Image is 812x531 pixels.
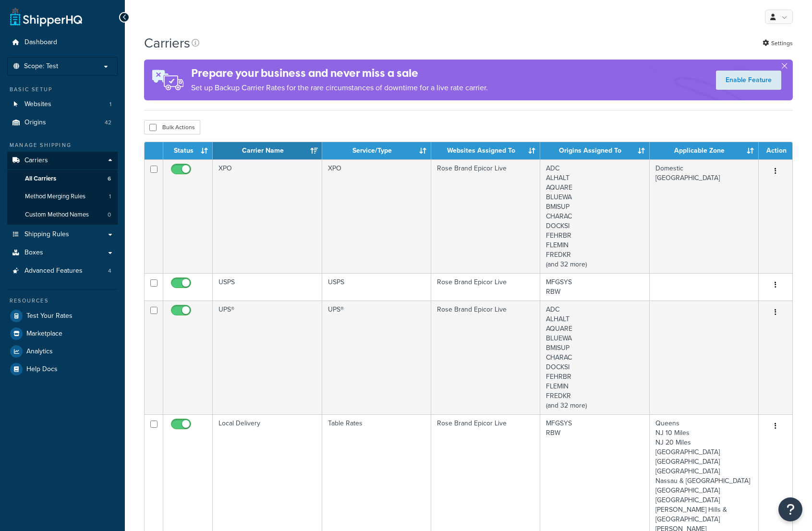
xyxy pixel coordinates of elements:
[7,114,118,132] li: Origins
[24,62,58,71] span: Scope: Test
[25,211,89,219] span: Custom Method Names
[108,175,111,183] span: 6
[144,34,190,52] h1: Carriers
[7,325,118,342] a: Marketplace
[213,159,322,273] td: XPO
[144,60,191,100] img: ad-rules-rateshop-fe6ec290ccb7230408bd80ed9643f0289d75e0ffd9eb532fc0e269fcd187b520.png
[7,170,118,188] li: All Carriers
[26,365,58,374] span: Help Docs
[759,142,792,159] th: Action
[716,71,781,90] a: Enable Feature
[431,159,540,273] td: Rose Brand Epicor Live
[7,188,118,205] li: Method Merging Rules
[7,297,118,305] div: Resources
[25,175,56,183] span: All Carriers
[26,312,73,320] span: Test Your Rates
[7,152,118,169] a: Carriers
[24,119,46,127] span: Origins
[24,267,83,275] span: Advanced Features
[26,348,53,356] span: Analytics
[144,120,200,134] button: Bulk Actions
[24,38,57,47] span: Dashboard
[24,157,48,165] span: Carriers
[650,142,759,159] th: Applicable Zone: activate to sort column ascending
[191,65,488,81] h4: Prepare your business and never miss a sale
[7,152,118,225] li: Carriers
[163,142,213,159] th: Status: activate to sort column ascending
[7,262,118,280] li: Advanced Features
[763,36,793,50] a: Settings
[7,206,118,224] a: Custom Method Names 0
[109,100,111,109] span: 1
[24,100,51,109] span: Websites
[213,142,322,159] th: Carrier Name: activate to sort column ascending
[778,497,802,521] button: Open Resource Center
[7,85,118,94] div: Basic Setup
[540,301,649,414] td: ADC ALHALT AQUARE BLUEWA BMISUP CHARAC DOCKSI FEHRBR FLEMIN FREDKR (and 32 more)
[24,230,69,239] span: Shipping Rules
[540,273,649,301] td: MFGSYS RBW
[108,211,111,219] span: 0
[108,267,111,275] span: 4
[650,159,759,273] td: Domestic [GEOGRAPHIC_DATA]
[191,81,488,95] p: Set up Backup Carrier Rates for the rare circumstances of downtime for a live rate carrier.
[322,159,431,273] td: XPO
[7,188,118,205] a: Method Merging Rules 1
[7,114,118,132] a: Origins 42
[7,244,118,262] a: Boxes
[25,193,85,201] span: Method Merging Rules
[7,307,118,325] a: Test Your Rates
[24,249,43,257] span: Boxes
[7,226,118,243] a: Shipping Rules
[431,142,540,159] th: Websites Assigned To: activate to sort column ascending
[7,170,118,188] a: All Carriers 6
[26,330,62,338] span: Marketplace
[540,142,649,159] th: Origins Assigned To: activate to sort column ascending
[213,301,322,414] td: UPS®
[7,343,118,360] a: Analytics
[7,96,118,113] a: Websites 1
[109,193,111,201] span: 1
[431,301,540,414] td: Rose Brand Epicor Live
[7,206,118,224] li: Custom Method Names
[7,34,118,51] a: Dashboard
[7,141,118,149] div: Manage Shipping
[431,273,540,301] td: Rose Brand Epicor Live
[7,262,118,280] a: Advanced Features 4
[322,273,431,301] td: USPS
[540,159,649,273] td: ADC ALHALT AQUARE BLUEWA BMISUP CHARAC DOCKSI FEHRBR FLEMIN FREDKR (and 32 more)
[7,361,118,378] a: Help Docs
[213,273,322,301] td: USPS
[105,119,111,127] span: 42
[7,96,118,113] li: Websites
[322,301,431,414] td: UPS®
[322,142,431,159] th: Service/Type: activate to sort column ascending
[10,7,82,26] a: ShipperHQ Home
